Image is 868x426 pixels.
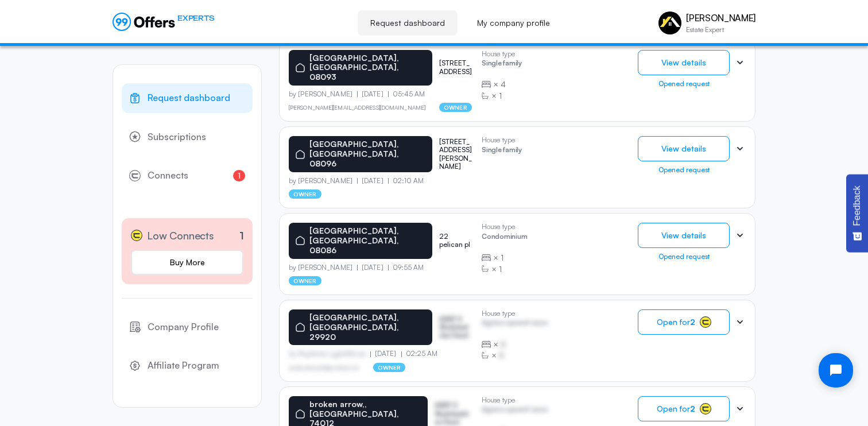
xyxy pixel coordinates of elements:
a: EXPERTS [113,13,214,31]
span: Open for [657,404,695,413]
div: × [482,90,522,102]
p: by [PERSON_NAME] [289,264,357,272]
p: [DATE] [370,350,401,358]
span: 1 [499,264,502,275]
p: House type [482,136,522,144]
p: owner [373,363,406,372]
button: View details [638,136,730,161]
p: 02:25 AM [401,350,438,358]
span: 1 [501,252,503,264]
p: [GEOGRAPHIC_DATA], [GEOGRAPHIC_DATA], 29920 [309,313,425,342]
p: House type [482,223,527,231]
a: Request dashboard [122,83,253,113]
p: asdfasdfasasfd@asdfasd.asf [289,364,359,371]
p: ASDF S Sfasfdasfdas Dasd [439,315,472,340]
p: [DATE] [357,177,388,185]
p: Agrwsv qwervf oiuns [482,319,548,330]
p: owner [289,276,321,285]
span: B [499,350,504,361]
div: × [482,79,522,90]
iframe: Tidio Chat [809,343,863,397]
a: Affiliate Program [122,351,253,381]
button: Open for2 [638,309,730,335]
p: [GEOGRAPHIC_DATA], [GEOGRAPHIC_DATA], 08093 [309,53,425,82]
span: 1 [233,170,245,181]
span: Subscriptions [148,130,206,145]
div: Opened request [638,253,730,261]
p: 09:55 AM [388,264,424,272]
p: [GEOGRAPHIC_DATA], [GEOGRAPHIC_DATA], 08096 [309,140,425,168]
p: by [PERSON_NAME] [289,177,357,185]
span: 1 [499,90,502,102]
button: View details [638,50,730,75]
a: [PERSON_NAME][EMAIL_ADDRESS][DOMAIN_NAME] [289,104,425,111]
p: Estate Expert [686,26,755,33]
p: by Afgdsrwe Ljgjkdfsbvas [289,350,370,358]
p: House type [482,50,522,58]
span: Request dashboard [148,91,230,106]
p: owner [439,103,472,112]
a: Buy More [131,250,243,275]
p: [DATE] [357,90,388,98]
p: 05:45 AM [388,90,425,98]
p: [GEOGRAPHIC_DATA], [GEOGRAPHIC_DATA], 08086 [309,226,425,255]
div: × [482,339,548,350]
div: × [482,350,548,361]
div: × [482,264,527,275]
a: My company profile [464,10,563,36]
a: Company Profile [122,312,253,342]
span: Feedback [852,185,862,226]
p: [STREET_ADDRESS][PERSON_NAME] [439,138,472,171]
a: Connects1 [122,161,253,191]
strong: 2 [690,404,695,413]
p: [PERSON_NAME] [686,13,755,24]
img: Antoine Mackey [658,11,681,34]
span: B [501,339,506,350]
button: Open for2 [638,396,730,421]
div: × [482,252,527,264]
p: Single family [482,59,522,70]
p: 1 [239,228,244,243]
span: Affiliate Program [148,358,219,373]
p: [STREET_ADDRESS] [439,59,472,76]
p: Agrwsv qwervf oiuns [482,405,548,416]
p: House type [482,396,548,404]
a: Request dashboard [358,10,458,36]
span: Company Profile [148,320,219,335]
button: Feedback - Show survey [846,174,868,252]
p: House type [482,309,548,317]
p: [DATE] [357,264,388,272]
span: EXPERTS [177,13,214,24]
a: Subscriptions [122,122,253,152]
p: 02:10 AM [388,177,424,185]
div: Opened request [638,80,730,88]
p: owner [289,189,321,199]
button: View details [638,223,730,248]
p: ASDF S Sfasfdasfdas Dasd [435,401,472,426]
span: Connects [148,168,188,183]
p: by [PERSON_NAME] [289,90,357,98]
p: Condominium [482,233,527,243]
p: 22 pelican pl [439,233,472,249]
span: Open for [657,317,695,327]
span: Low Connects [147,227,214,244]
strong: 2 [690,317,695,327]
div: Opened request [638,166,730,174]
span: 4 [501,79,506,90]
p: Single family [482,146,522,157]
